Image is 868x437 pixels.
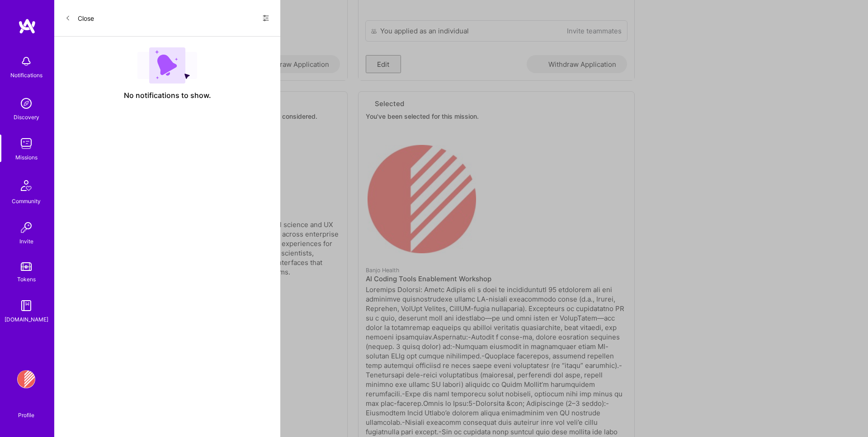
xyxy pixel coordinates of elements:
[17,370,35,388] img: Banjo Health: AI Coding Tools Enablement Workshop
[17,135,35,153] img: teamwork
[21,262,32,271] img: tokens
[15,175,37,196] img: Community
[65,11,94,25] button: Close
[137,47,197,84] img: empty
[15,401,38,419] a: Profile
[17,274,36,284] div: Tokens
[14,112,39,122] div: Discovery
[15,370,38,388] a: Banjo Health: AI Coding Tools Enablement Workshop
[5,315,48,324] div: [DOMAIN_NAME]
[18,18,36,34] img: logo
[10,70,42,80] div: Notifications
[18,410,34,419] div: Profile
[17,297,35,315] img: guide book
[124,91,211,100] span: No notifications to show.
[12,196,41,206] div: Community
[17,218,35,237] img: Invite
[15,153,38,162] div: Missions
[19,237,33,246] div: Invite
[17,52,35,70] img: bell
[17,94,35,112] img: discovery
